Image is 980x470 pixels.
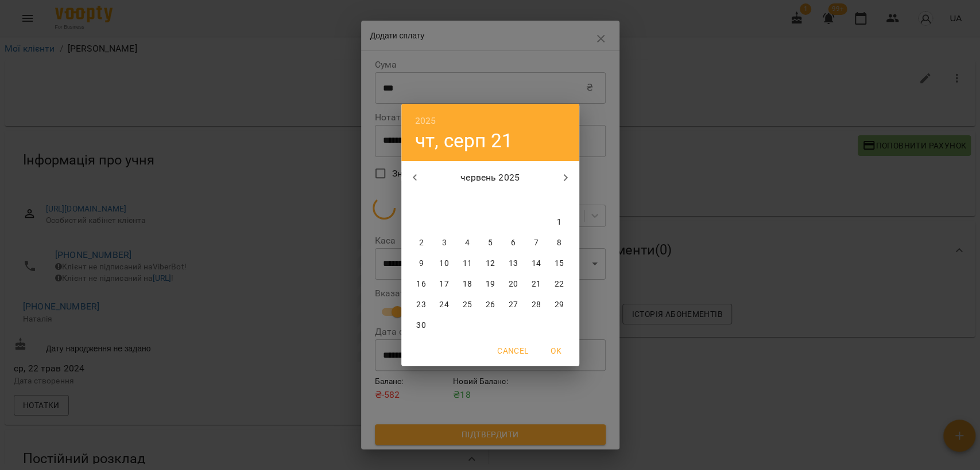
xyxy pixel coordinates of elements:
p: червень 2025 [428,171,552,185]
button: 15 [549,253,570,274]
button: 27 [503,295,524,315]
p: 11 [462,258,471,269]
button: 19 [480,274,501,295]
p: 10 [439,258,448,269]
button: 23 [411,295,432,315]
button: 12 [480,253,501,274]
button: 5 [480,233,501,253]
p: 1 [556,217,561,228]
p: 27 [508,299,517,311]
button: 18 [457,274,478,295]
button: 11 [457,253,478,274]
p: 16 [416,279,425,290]
button: 9 [411,253,432,274]
button: Cancel [493,340,533,361]
button: 29 [549,295,570,315]
span: вт [434,195,455,206]
button: 14 [526,253,547,274]
p: 19 [485,279,494,290]
span: OK [543,344,570,358]
p: 20 [508,279,517,290]
button: 7 [526,233,547,253]
button: 6 [503,233,524,253]
p: 3 [441,237,446,249]
button: 25 [457,295,478,315]
span: чт [480,195,501,206]
button: 21 [526,274,547,295]
p: 24 [439,299,448,311]
button: 3 [434,233,455,253]
p: 29 [554,299,563,311]
p: 23 [416,299,425,311]
button: чт, серп 21 [415,129,513,152]
p: 9 [419,258,423,269]
span: Cancel [497,344,528,358]
button: 22 [549,274,570,295]
button: 30 [411,315,432,336]
span: нд [549,195,570,206]
button: 24 [434,295,455,315]
p: 7 [533,237,538,249]
p: 21 [531,279,540,290]
p: 4 [464,237,469,249]
p: 15 [554,258,563,269]
button: 2 [411,233,432,253]
button: 2025 [415,113,436,129]
p: 28 [531,299,540,311]
p: 12 [485,258,494,269]
span: пт [503,195,524,206]
span: сб [526,195,547,206]
p: 14 [531,258,540,269]
p: 2 [419,237,423,249]
p: 13 [508,258,517,269]
p: 26 [485,299,494,311]
button: 4 [457,233,478,253]
p: 30 [416,320,425,331]
span: пн [411,195,432,206]
button: OK [538,340,575,361]
button: 16 [411,274,432,295]
p: 6 [510,237,515,249]
button: 17 [434,274,455,295]
p: 22 [554,279,563,290]
button: 20 [503,274,524,295]
button: 10 [434,253,455,274]
button: 13 [503,253,524,274]
p: 17 [439,279,448,290]
span: ср [457,195,478,206]
button: 28 [526,295,547,315]
p: 5 [487,237,492,249]
p: 25 [462,299,471,311]
p: 18 [462,279,471,290]
button: 1 [549,212,570,233]
button: 8 [549,233,570,253]
button: 26 [480,295,501,315]
p: 8 [556,237,561,249]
